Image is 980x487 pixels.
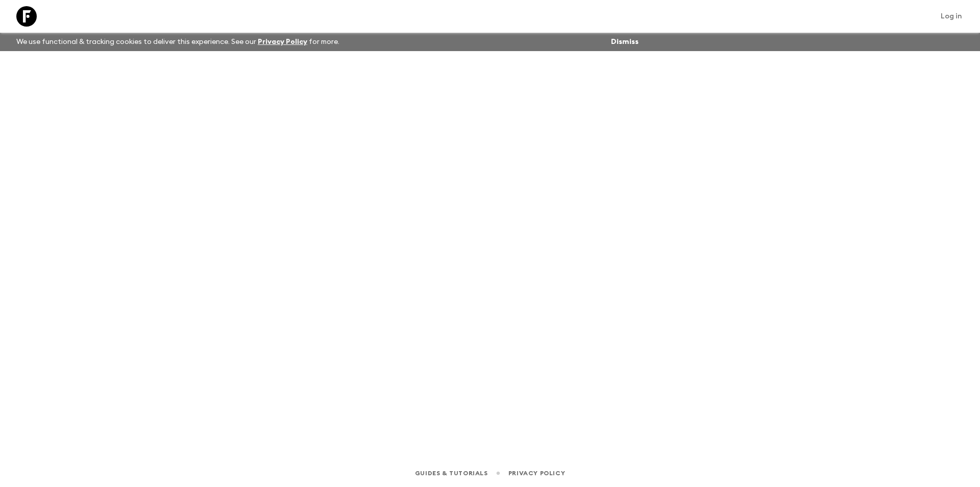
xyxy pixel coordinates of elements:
a: Log in [935,9,968,24]
button: Dismiss [608,35,641,49]
p: We use functional & tracking cookies to deliver this experience. See our for more. [12,33,344,51]
a: Privacy Policy [258,38,307,45]
a: Guides & Tutorials [415,468,488,479]
a: Privacy Policy [508,468,565,479]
